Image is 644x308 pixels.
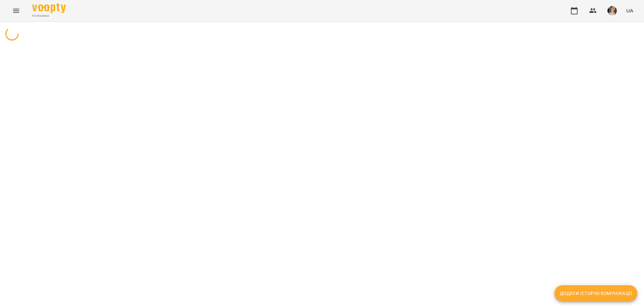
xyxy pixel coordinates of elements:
span: For Business [32,14,66,18]
button: UA [624,4,636,17]
img: Voopty Logo [32,3,66,13]
button: Menu [8,3,24,19]
img: 6afb9eb6cc617cb6866001ac461bd93f.JPG [607,6,617,15]
span: UA [626,7,633,14]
